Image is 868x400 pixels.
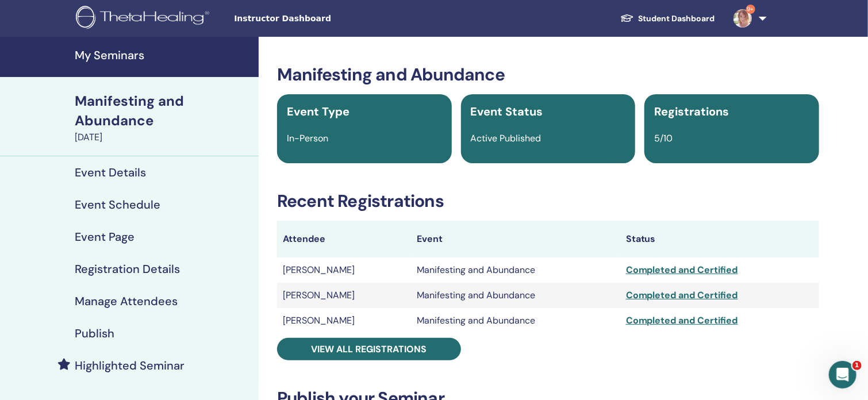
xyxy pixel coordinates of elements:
[626,263,813,277] div: Completed and Certified
[277,308,411,333] td: [PERSON_NAME]
[829,361,857,389] iframe: Intercom live chat
[75,326,114,340] h4: Publish
[75,48,252,62] h4: My Seminars
[75,294,178,308] h4: Manage Attendees
[277,64,819,85] h3: Manifesting and Abundance
[287,132,328,144] span: In-Person
[68,91,259,144] a: Manifesting and Abundance[DATE]
[471,132,541,144] span: Active Published
[411,308,620,333] td: Manifesting and Abundance
[277,191,819,211] h3: Recent Registrations
[654,132,673,144] span: 5/10
[277,283,411,308] td: [PERSON_NAME]
[733,9,752,28] img: default.jpg
[75,91,252,130] div: Manifesting and Abundance
[277,338,461,360] a: View all registrations
[287,104,349,119] span: Event Type
[852,361,862,370] span: 1
[75,166,146,179] h4: Event Details
[746,5,755,14] span: 9+
[76,6,213,32] img: logo.png
[626,289,813,302] div: Completed and Certified
[471,104,543,119] span: Event Status
[234,13,406,25] span: Instructor Dashboard
[277,221,411,257] th: Attendee
[626,314,813,328] div: Completed and Certified
[75,359,185,372] h4: Highlighted Seminar
[411,283,620,308] td: Manifesting and Abundance
[75,230,135,244] h4: Event Page
[620,221,819,257] th: Status
[75,262,180,276] h4: Registration Details
[411,257,620,283] td: Manifesting and Abundance
[75,198,160,211] h4: Event Schedule
[620,13,634,23] img: graduation-cap-white.svg
[654,104,729,119] span: Registrations
[611,8,724,29] a: Student Dashboard
[75,130,252,144] div: [DATE]
[411,221,620,257] th: Event
[277,257,411,283] td: [PERSON_NAME]
[312,343,427,355] span: View all registrations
